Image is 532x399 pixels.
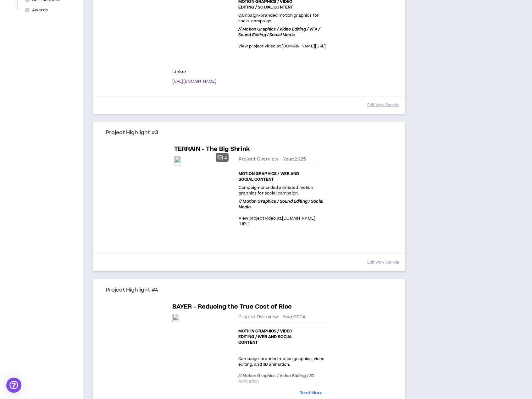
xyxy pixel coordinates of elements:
h5: BAYER - Reducing the True Cost of Rice [172,303,292,311]
div: Open Intercom Messenger [6,378,21,393]
span: Campaign-branded motion graphics for social campaign [238,13,319,24]
strong: MOTION GRAPHICS / WEB AND SOCIAL CONTENT [239,171,299,182]
div: Awards [23,6,54,14]
span: View project video at: [238,43,282,49]
button: Edit Work Sample [367,257,399,268]
button: Read More [299,390,322,396]
h3: Project Highlight #3 [106,129,398,136]
strong: // Motion Graphics / Sound Editing / Social Media [239,199,323,210]
span: View project video at: [239,216,282,221]
a: [URL][DOMAIN_NAME] [172,79,217,84]
strong: // Motion Graphics / Video Editing / VFX / Sound Editing / Social Media [238,26,320,38]
span: Campaign-branded motion graphics, video editing, and 3D animation. [238,356,324,367]
button: Edit Work Sample [367,100,399,111]
h3: Project Highlight #4 [106,287,398,294]
strong: MOTION GRAPHICS / VIDEO EDITING / WEB AND SOCIAL CONTENT [238,328,292,345]
h5: TERRAIN - The Big Shrink [174,145,250,154]
span: Project Overview - Year: 2025 [239,156,306,162]
a: [DOMAIN_NAME][URL] [282,43,326,49]
a: [DOMAIN_NAME][URL] [239,216,315,227]
span: Campaign-branded animated motion graphics for social campaign. [239,185,313,196]
span: Project Overview - Year: 2024 [238,314,306,320]
h4: Links: [172,69,186,75]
